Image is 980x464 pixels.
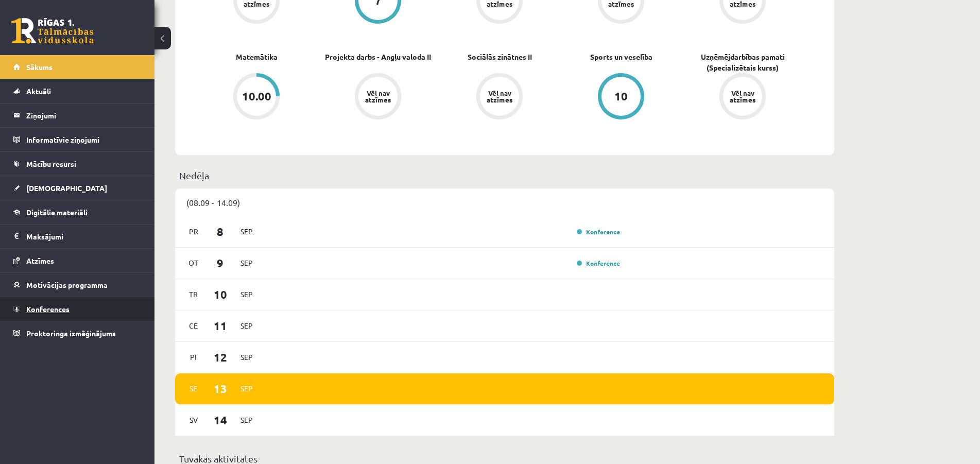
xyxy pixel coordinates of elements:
[13,176,142,200] a: [DEMOGRAPHIC_DATA]
[183,412,204,428] span: Sv
[11,18,94,44] a: Rīgas 1. Tālmācības vidusskola
[468,51,532,62] a: Sociālās zinātnes II
[236,381,257,397] span: Sep
[26,104,142,127] legend: Ziņojumi
[13,249,142,272] a: Atzīmes
[236,224,257,239] span: Sep
[13,104,142,127] a: Ziņojumi
[204,380,236,397] span: 13
[560,73,682,122] a: 10
[183,349,204,365] span: Pi
[439,73,560,122] a: Vēl nav atzīmes
[26,256,54,265] span: Atzīmes
[26,159,76,168] span: Mācību resursi
[13,128,142,151] a: Informatīvie ziņojumi
[183,286,204,302] span: Tr
[13,152,142,176] a: Mācību resursi
[485,90,514,103] div: Vēl nav atzīmes
[26,280,108,289] span: Motivācijas programma
[26,62,53,72] span: Sākums
[590,51,652,62] a: Sports un veselība
[13,321,142,345] a: Proktoringa izmēģinājums
[204,317,236,334] span: 11
[236,412,257,428] span: Sep
[204,254,236,271] span: 9
[183,255,204,271] span: Ot
[179,168,830,182] p: Nedēļa
[13,297,142,321] a: Konferences
[317,73,439,122] a: Vēl nav atzīmes
[13,55,142,79] a: Sākums
[682,51,803,73] a: Uzņēmējdarbības pamati (Specializētais kurss)
[236,349,257,365] span: Sep
[204,349,236,366] span: 12
[175,188,834,216] div: (08.09 - 14.09)
[13,79,142,103] a: Aktuāli
[204,223,236,240] span: 8
[26,87,51,96] span: Aktuāli
[26,208,88,217] span: Digitālie materiāli
[196,73,317,122] a: 10.00
[577,259,620,267] a: Konference
[236,255,257,271] span: Sep
[242,91,271,102] div: 10.00
[183,318,204,334] span: Ce
[236,318,257,334] span: Sep
[183,224,204,239] span: Pr
[26,304,70,314] span: Konferences
[682,73,803,122] a: Vēl nav atzīmes
[26,329,116,338] span: Proktoringa izmēģinājums
[26,183,107,193] span: [DEMOGRAPHIC_DATA]
[13,225,142,248] a: Maksājumi
[614,91,628,102] div: 10
[204,286,236,303] span: 10
[26,128,142,151] legend: Informatīvie ziņojumi
[183,381,204,397] span: Se
[577,228,620,236] a: Konference
[364,90,392,103] div: Vēl nav atzīmes
[236,51,278,62] a: Matemātika
[236,286,257,302] span: Sep
[728,90,757,103] div: Vēl nav atzīmes
[204,411,236,428] span: 14
[13,273,142,297] a: Motivācijas programma
[26,225,142,248] legend: Maksājumi
[325,51,431,62] a: Projekta darbs - Angļu valoda II
[13,200,142,224] a: Digitālie materiāli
